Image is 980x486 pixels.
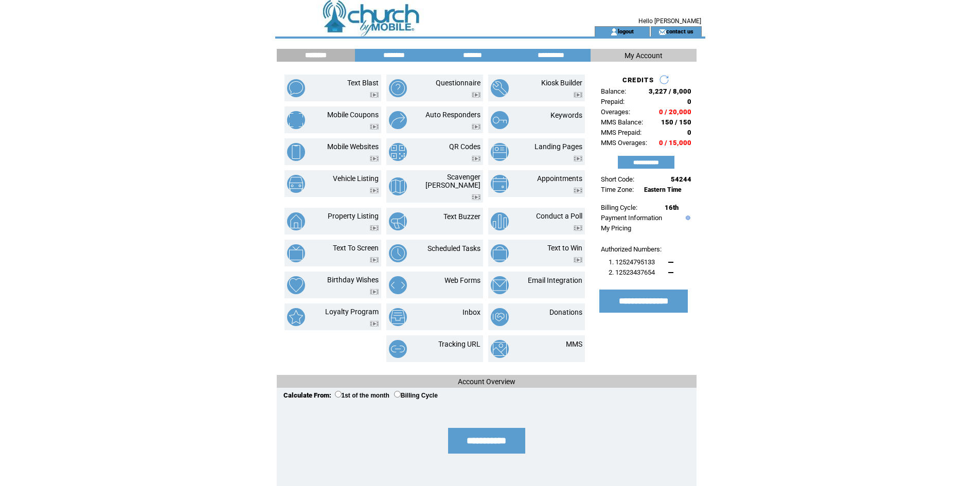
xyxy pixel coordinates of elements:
span: Prepaid: [601,98,625,105]
span: Account Overview [458,377,515,386]
img: video.png [472,156,480,161]
img: video.png [574,188,582,193]
a: Property Listing [328,212,379,220]
span: 150 / 150 [661,118,691,126]
a: logout [618,28,634,34]
label: Billing Cycle [394,392,438,399]
span: 54244 [671,175,691,183]
img: qr-codes.png [389,143,407,161]
span: 3,227 / 8,000 [649,87,691,95]
a: Text Buzzer [443,212,480,221]
span: 0 [687,98,691,105]
img: birthday-wishes.png [287,276,305,294]
img: video.png [370,257,379,263]
img: loyalty-program.png [287,308,305,326]
span: Time Zone: [601,186,634,193]
span: MMS Overages: [601,139,647,147]
img: account_icon.gif [610,28,618,36]
a: Scheduled Tasks [427,244,480,253]
a: Auto Responders [425,111,480,119]
img: video.png [472,92,480,98]
img: property-listing.png [287,212,305,230]
img: text-blast.png [287,79,305,97]
span: 0 / 15,000 [659,139,691,147]
img: tracking-url.png [389,340,407,358]
img: conduct-a-poll.png [491,212,509,230]
a: Birthday Wishes [327,276,379,284]
span: 16th [665,204,679,211]
span: 0 / 20,000 [659,108,691,116]
img: video.png [574,225,582,231]
a: contact us [666,28,693,34]
img: video.png [370,188,379,193]
span: CREDITS [622,76,654,84]
span: Eastern Time [644,186,682,193]
a: Questionnaire [436,79,480,87]
img: inbox.png [389,308,407,326]
img: help.gif [683,215,690,220]
img: mms.png [491,340,509,358]
input: Billing Cycle [394,391,401,398]
label: 1st of the month [335,392,389,399]
a: Loyalty Program [325,308,379,316]
input: 1st of the month [335,391,342,398]
img: video.png [370,92,379,98]
img: video.png [370,289,379,295]
a: Email Integration [528,276,582,284]
span: MMS Prepaid: [601,129,642,136]
a: Appointments [537,174,582,183]
img: web-forms.png [389,276,407,294]
a: Web Forms [444,276,480,284]
img: landing-pages.png [491,143,509,161]
a: Donations [549,308,582,316]
a: Inbox [462,308,480,316]
img: video.png [472,194,480,200]
img: scavenger-hunt.png [389,177,407,195]
span: Authorized Numbers: [601,245,662,253]
img: donations.png [491,308,509,326]
img: video.png [574,92,582,98]
img: video.png [472,124,480,130]
img: video.png [370,124,379,130]
a: Keywords [550,111,582,119]
span: Calculate From: [283,391,331,399]
a: Text to Win [547,244,582,252]
span: MMS Balance: [601,118,643,126]
span: Short Code: [601,175,634,183]
img: keywords.png [491,111,509,129]
img: appointments.png [491,175,509,193]
img: video.png [370,321,379,327]
img: video.png [370,156,379,161]
a: Scavenger [PERSON_NAME] [425,173,480,189]
a: QR Codes [449,142,480,151]
img: video.png [574,156,582,161]
img: auto-responders.png [389,111,407,129]
img: email-integration.png [491,276,509,294]
a: Mobile Websites [327,142,379,151]
img: scheduled-tasks.png [389,244,407,262]
a: Text Blast [347,79,379,87]
span: My Account [625,51,663,60]
a: Mobile Coupons [327,111,379,119]
a: Landing Pages [534,142,582,151]
img: video.png [370,225,379,231]
img: vehicle-listing.png [287,175,305,193]
img: questionnaire.png [389,79,407,97]
a: My Pricing [601,224,631,232]
a: Text To Screen [333,244,379,252]
a: Tracking URL [438,340,480,348]
img: contact_us_icon.gif [658,28,666,36]
a: Kiosk Builder [541,79,582,87]
img: text-to-screen.png [287,244,305,262]
span: Balance: [601,87,626,95]
img: mobile-websites.png [287,143,305,161]
span: Hello [PERSON_NAME] [638,17,701,25]
a: Payment Information [601,214,662,222]
img: text-to-win.png [491,244,509,262]
img: text-buzzer.png [389,212,407,230]
a: Conduct a Poll [536,212,582,220]
a: Vehicle Listing [333,174,379,183]
span: 1. 12524795133 [609,258,655,266]
img: mobile-coupons.png [287,111,305,129]
span: 2. 12523437654 [609,268,655,276]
